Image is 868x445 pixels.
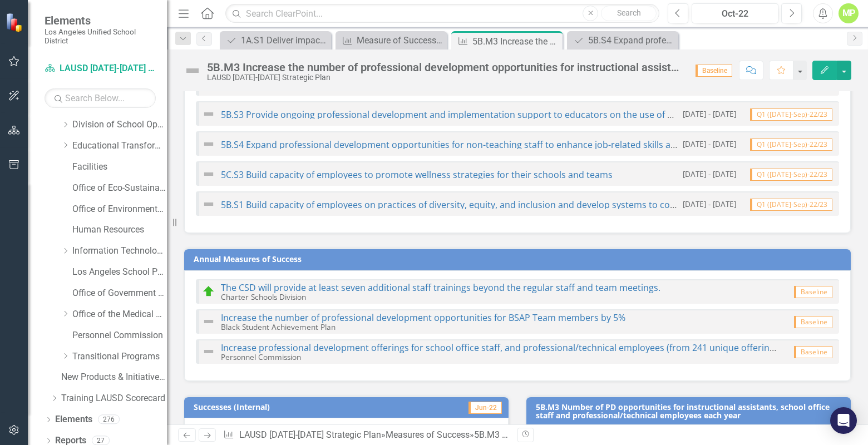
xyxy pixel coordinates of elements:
[221,291,306,302] small: Charter Schools Division
[225,4,659,23] input: Search ClearPoint...
[72,350,167,363] a: Transitional Programs
[72,224,167,236] a: Human Resources
[617,8,641,17] span: Search
[750,108,832,121] span: Q1 ([DATE]-Sep)-22/23
[202,315,215,328] img: Not Defined
[683,108,736,119] small: [DATE] - [DATE]
[570,33,675,47] a: 5B.S4 Expand professional development opportunities for non-teaching staff to enhance job-related...
[202,285,215,298] img: On Track
[98,415,120,424] div: 276
[45,14,156,27] span: Elements
[194,255,845,263] h3: Annual Measures of Success
[692,3,778,23] button: Oct-22
[221,169,613,181] a: 5C.S3 Build capacity of employees to promote wellness strategies for their schools and teams
[223,33,328,47] a: 1A.S1 Deliver impactful, rigorous, standards-based, culturally responsive, and inclusive instruct...
[221,311,625,324] a: Increase the number of professional development opportunities for BSAP Team members by 5%
[357,33,444,47] div: Measure of Success - Scorecard Report
[794,316,832,328] span: Baseline
[6,13,25,32] img: ClearPoint Strategy
[72,308,167,321] a: Office of the Medical Director
[45,62,156,75] a: LAUSD [DATE]-[DATE] Strategic Plan
[202,167,215,181] img: Not Defined
[601,6,657,21] button: Search
[202,137,215,151] img: Not Defined
[61,392,167,405] a: Training LAUSD Scorecard
[72,140,167,152] a: Educational Transformation Office
[221,352,301,362] small: Personnel Commission
[386,429,470,440] a: Measures of Success
[696,7,775,21] div: Oct-22
[338,33,444,47] a: Measure of Success - Scorecard Report
[72,161,167,174] a: Facilities
[202,197,215,211] img: Not Defined
[72,287,167,300] a: Office of Government Relations
[72,266,167,279] a: Los Angeles School Police
[468,402,502,414] span: Jun-22
[830,407,857,434] div: Open Intercom Messenger
[72,118,167,131] a: Division of School Operations
[207,73,684,82] div: LAUSD [DATE]-[DATE] Strategic Plan
[221,322,336,332] small: Black Student Achievement Plan
[241,33,328,47] div: 1A.S1 Deliver impactful, rigorous, standards-based, culturally responsive, and inclusive instruct...
[750,139,832,151] span: Q1 ([DATE]-Sep)-22/23
[472,34,560,48] div: 5B.M3 Increase the number of professional development opportunities for instructional assistants,...
[839,3,859,23] button: MP
[72,329,167,342] a: Personnel Commission
[683,199,736,209] small: [DATE] - [DATE]
[221,281,660,294] a: The CSD will provide at least seven additional staff trainings beyond the regular staff and team ...
[794,286,832,298] span: Baseline
[794,346,832,358] span: Baseline
[55,413,92,426] a: Elements
[45,27,156,46] small: Los Angeles Unified School District
[221,139,742,151] a: 5B.S4 Expand professional development opportunities for non-teaching staff to enhance job-related...
[194,403,407,411] h3: Successes (Internal)
[221,342,827,354] a: Increase professional development offerings for school office staff, and professional/technical e...
[202,345,215,358] img: Not Defined
[696,65,732,77] span: Baseline
[61,371,167,384] a: New Products & Initiatives 2024-25
[223,429,509,442] div: » »
[72,203,167,216] a: Office of Environmental Health and Safety
[683,139,736,149] small: [DATE] - [DATE]
[683,169,736,179] small: [DATE] - [DATE]
[72,182,167,195] a: Office of Eco-Sustainability
[202,107,215,121] img: Not Defined
[750,169,832,181] span: Q1 ([DATE]-Sep)-22/23
[750,199,832,211] span: Q1 ([DATE]-Sep)-22/23
[588,33,675,47] div: 5B.S4 Expand professional development opportunities for non-teaching staff to enhance job-related...
[184,62,201,80] img: Not Defined
[45,88,156,108] input: Search Below...
[536,403,845,420] h3: 5B.M3 Number of PD opportunities for instructional assistants, school office staff and profession...
[239,429,381,440] a: LAUSD [DATE]-[DATE] Strategic Plan
[207,61,684,73] div: 5B.M3 Increase the number of professional development opportunities for instructional assistants,...
[72,245,167,258] a: Information Technology Services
